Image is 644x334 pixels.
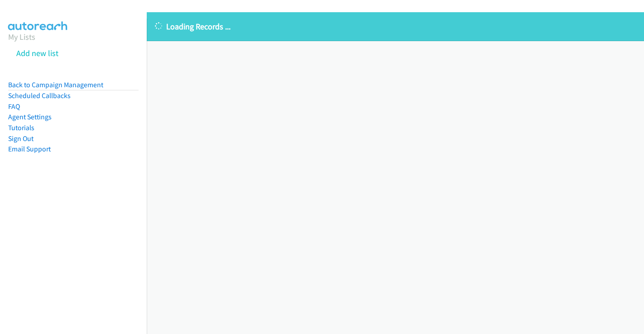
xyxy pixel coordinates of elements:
[8,32,35,42] a: My Lists
[8,145,51,153] a: Email Support
[8,134,34,143] a: Sign Out
[8,102,20,111] a: FAQ
[8,80,103,89] a: Back to Campaign Management
[8,123,34,132] a: Tutorials
[8,91,71,100] a: Scheduled Callbacks
[155,20,636,33] p: Loading Records ...
[8,113,52,121] a: Agent Settings
[16,48,58,58] a: Add new list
